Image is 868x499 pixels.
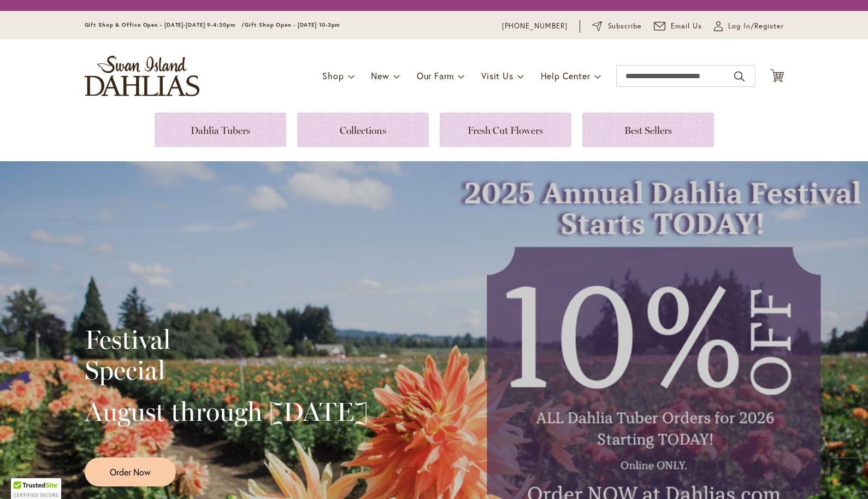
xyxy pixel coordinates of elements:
[481,70,513,81] span: Visit Us
[502,21,568,32] a: [PHONE_NUMBER]
[728,21,784,32] span: Log In/Register
[85,21,245,28] span: Gift Shop & Office Open - [DATE]-[DATE] 9-4:30pm /
[671,21,702,32] span: Email Us
[654,21,702,32] a: Email Us
[322,70,344,81] span: Shop
[714,21,784,32] a: Log In/Register
[85,324,368,385] h2: Festival Special
[608,21,642,32] span: Subscribe
[417,70,454,81] span: Our Farm
[85,56,199,96] a: store logo
[371,70,389,81] span: New
[541,70,591,81] span: Help Center
[85,396,368,427] h2: August through [DATE]
[592,21,642,32] a: Subscribe
[245,21,340,28] span: Gift Shop Open - [DATE] 10-3pm
[85,457,176,486] a: Order Now
[734,68,744,85] button: Search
